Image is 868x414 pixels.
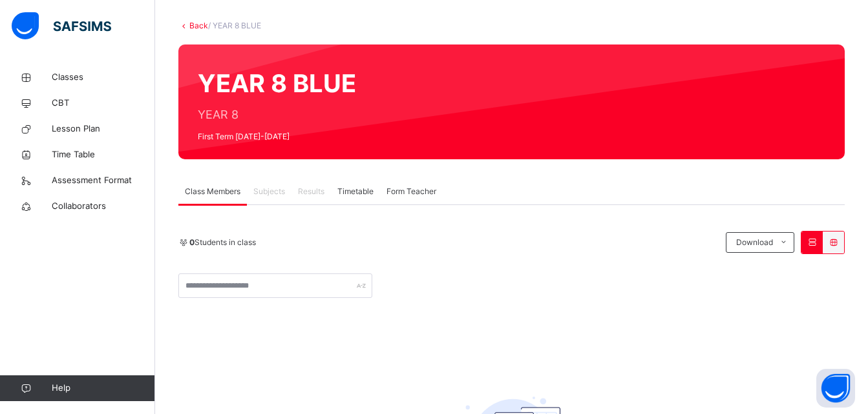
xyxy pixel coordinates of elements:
img: safsims [12,12,111,39]
span: Students in class [189,237,256,248]
b: 0 [189,237,195,247]
span: Help [52,382,154,395]
button: Open asap [816,369,855,408]
span: CBT [52,97,155,110]
span: Lesson Plan [52,123,155,135]
span: Class Members [185,186,240,197]
a: Back [189,21,208,30]
span: Subjects [253,186,285,197]
span: Form Teacher [386,186,436,197]
span: Assessment Format [52,174,155,187]
span: Classes [52,71,155,84]
span: Timetable [337,186,374,197]
span: Download [736,237,773,248]
span: / YEAR 8 BLUE [208,21,261,30]
span: Collaborators [52,200,155,213]
span: Time Table [52,148,155,161]
span: Results [298,186,324,197]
